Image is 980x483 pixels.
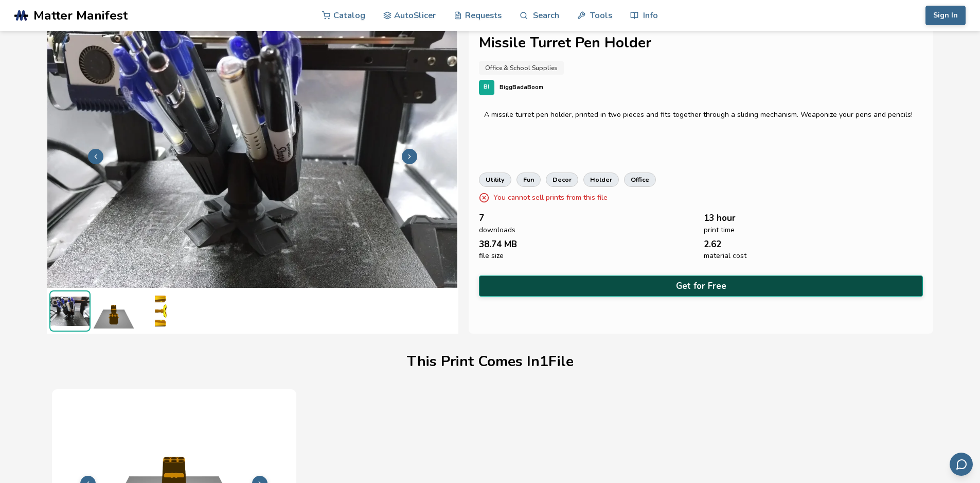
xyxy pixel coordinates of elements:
[493,192,608,203] p: You cannot sell prints from this file
[479,213,484,223] span: 7
[583,173,619,187] a: holder
[484,111,918,119] div: A missile turret pen holder, printed in two pieces and fits together through a sliding mechanism....
[479,275,923,297] button: Get for Free
[704,252,746,260] span: material cost
[925,6,966,25] button: Sign In
[704,239,721,249] span: 2.62
[500,82,543,93] p: BiggBadaBoom
[479,239,517,249] span: 38.74 MB
[624,173,656,187] a: office
[93,290,134,332] img: Turret_5_All_Print_Bed_Preview
[516,173,541,187] a: fun
[479,226,515,234] span: downloads
[479,61,564,75] a: Office & School Supplies
[407,354,574,370] h1: This Print Comes In 1 File
[137,290,178,332] img: Turret_5_All_3D_Preview
[33,8,128,23] span: Matter Manifest
[950,453,973,476] button: Send feedback via email
[479,35,923,51] h1: Missile Turret Pen Holder
[479,252,504,260] span: file size
[546,173,578,187] a: decor
[704,226,735,234] span: print time
[484,84,489,91] span: BI
[704,213,736,223] span: 13 hour
[479,173,511,187] a: utility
